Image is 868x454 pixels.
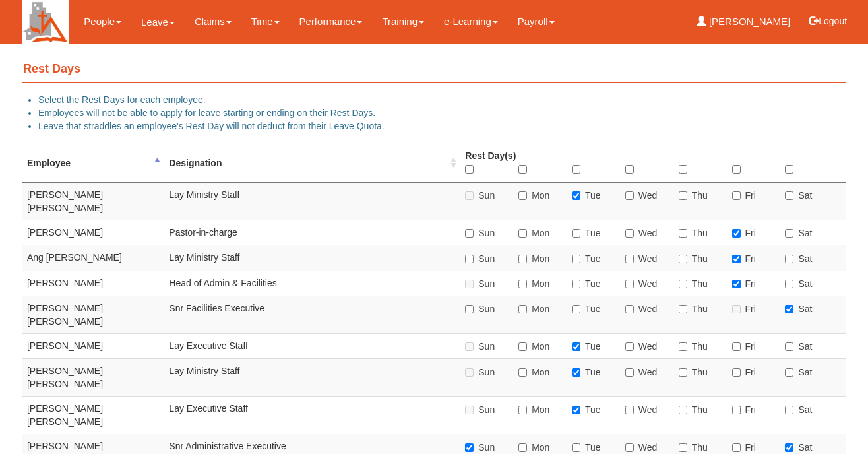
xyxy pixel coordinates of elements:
[625,255,634,263] input: Wed
[382,7,424,37] a: Training
[745,253,756,264] span: Fri
[745,442,756,453] span: Fri
[745,341,756,352] span: Fri
[532,304,549,314] span: Mon
[251,7,280,37] a: Time
[732,443,741,452] input: Fri
[785,342,793,351] input: Sat
[625,406,634,414] input: Wed
[697,7,791,37] a: [PERSON_NAME]
[532,367,549,377] span: Mon
[478,405,495,415] span: Sun
[22,397,164,434] td: [PERSON_NAME] [PERSON_NAME]
[572,406,580,414] input: Tue
[572,342,580,351] input: Tue
[532,341,549,352] span: Mon
[785,443,793,452] input: Sat
[638,405,658,415] span: Wed
[572,191,580,200] input: Tue
[518,368,527,377] input: Mon
[800,5,856,37] button: Logout
[692,442,708,453] span: Thu
[625,368,634,377] input: Wed
[585,190,601,201] span: Tue
[465,229,474,238] input: Sun
[798,190,812,201] span: Sat
[745,190,756,201] span: Fri
[22,333,164,358] td: [PERSON_NAME]
[478,190,495,201] span: Sun
[692,190,708,201] span: Thu
[638,341,658,352] span: Wed
[732,229,741,238] input: Fri
[638,278,658,289] span: Wed
[785,406,793,414] input: Sat
[299,7,363,37] a: Performance
[164,144,460,183] th: Designation : activate to sort column ascending
[585,341,601,352] span: Tue
[745,228,756,238] span: Fri
[164,397,460,434] td: Lay Executive Staff
[692,253,708,264] span: Thu
[679,305,687,313] input: Thu
[585,367,601,377] span: Tue
[745,278,756,289] span: Fri
[478,367,495,377] span: Sun
[532,278,549,289] span: Mon
[745,304,756,314] span: Fri
[785,191,793,200] input: Sat
[532,442,549,453] span: Mon
[585,228,601,238] span: Tue
[585,405,601,415] span: Tue
[732,305,741,313] input: Fri
[732,191,741,200] input: Fri
[585,278,601,289] span: Tue
[465,342,474,351] input: Sun
[465,305,474,313] input: Sun
[692,304,708,314] span: Thu
[478,253,495,264] span: Sun
[638,442,658,453] span: Wed
[22,56,846,83] h4: Rest Days
[465,255,474,263] input: Sun
[692,405,708,415] span: Thu
[478,304,495,314] span: Sun
[518,406,527,414] input: Mon
[638,304,658,314] span: Wed
[465,280,474,288] input: Sun
[798,405,812,415] span: Sat
[465,368,474,377] input: Sun
[638,367,658,377] span: Wed
[465,443,474,452] input: Sun
[732,406,741,414] input: Fri
[22,296,164,333] td: [PERSON_NAME] [PERSON_NAME]
[585,442,601,453] span: Tue
[518,229,527,238] input: Mon
[798,442,812,453] span: Sat
[625,305,634,313] input: Wed
[84,7,121,37] a: People
[692,341,708,352] span: Thu
[813,401,855,441] iframe: chat widget
[478,341,495,352] span: Sun
[679,406,687,414] input: Thu
[38,93,856,106] li: Select the Rest Days for each employee.
[164,271,460,296] td: Head of Admin & Facilities
[164,296,460,333] td: Snr Facilities Executive
[22,271,164,296] td: [PERSON_NAME]
[478,442,495,453] span: Sun
[732,255,741,263] input: Fri
[518,305,527,313] input: Mon
[638,228,658,238] span: Wed
[38,119,856,133] li: Leave that straddles an employee's Rest Day will not deduct from their Leave Quota.
[692,228,708,238] span: Thu
[518,255,527,263] input: Mon
[465,406,474,414] input: Sun
[625,229,634,238] input: Wed
[732,280,741,288] input: Fri
[679,443,687,452] input: Thu
[732,342,741,351] input: Fri
[164,359,460,397] td: Lay Ministry Staff
[785,305,793,313] input: Sat
[572,255,580,263] input: Tue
